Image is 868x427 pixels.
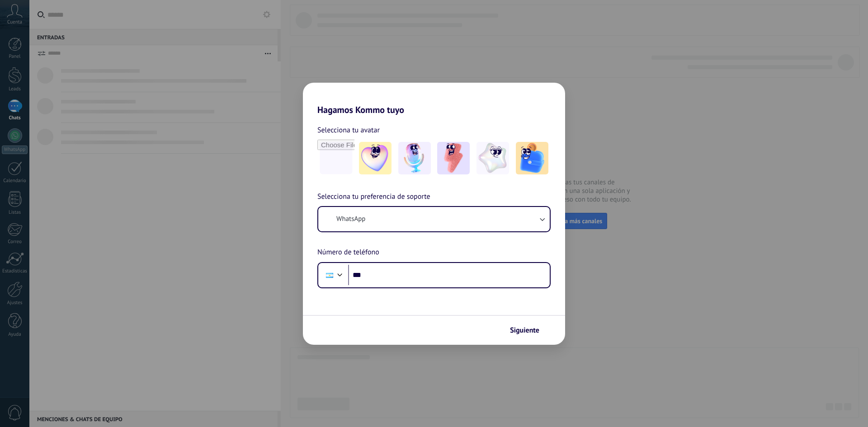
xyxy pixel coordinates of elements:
span: Número de teléfono [317,247,379,258]
h2: Hagamos Kommo tuyo [303,83,565,115]
img: -4.jpeg [476,142,509,174]
div: Argentina: + 54 [321,266,338,285]
span: WhatsApp [336,215,365,224]
button: Siguiente [506,323,552,338]
span: Selecciona tu preferencia de soporte [317,191,430,203]
img: -3.jpeg [437,142,470,174]
img: -2.jpeg [398,142,431,174]
span: Selecciona tu avatar [317,124,380,136]
button: WhatsApp [318,207,550,231]
img: -1.jpeg [359,142,392,174]
img: -5.jpeg [516,142,548,174]
span: Siguiente [510,327,539,333]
